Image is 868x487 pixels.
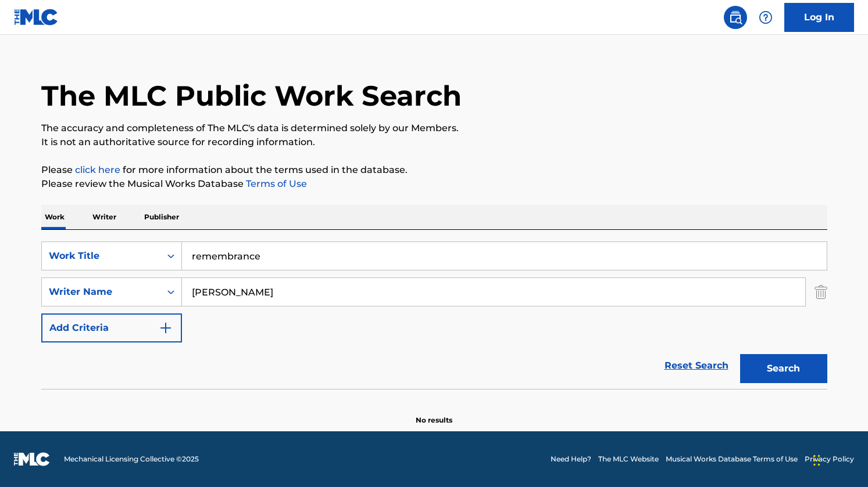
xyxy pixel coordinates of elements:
p: The accuracy and completeness of The MLC's data is determined solely by our Members. [41,121,827,135]
p: Please review the Musical Works Database [41,177,827,191]
div: Help [754,6,777,29]
img: 9d2ae6d4665cec9f34b9.svg [159,321,173,335]
a: click here [75,164,120,175]
iframe: Chat Widget [810,431,868,487]
img: help [759,10,773,24]
a: The MLC Website [598,454,659,464]
p: Publisher [141,205,183,229]
div: Drag [813,443,820,478]
a: Privacy Policy [805,454,854,464]
p: Please for more information about the terms used in the database. [41,163,827,177]
img: logo [14,452,50,466]
form: Search Form [41,241,827,389]
a: Musical Works Database Terms of Use [666,454,798,464]
a: Terms of Use [244,178,307,189]
p: Writer [89,205,120,229]
div: Work Title [49,249,153,263]
div: Writer Name [49,285,153,299]
img: MLC Logo [14,9,59,26]
img: Delete Criterion [815,277,827,306]
p: It is not an authoritative source for recording information. [41,135,827,149]
p: No results [416,401,452,425]
button: Add Criteria [41,313,182,342]
span: Mechanical Licensing Collective © 2025 [64,454,199,464]
a: Log In [784,3,854,32]
a: Need Help? [551,454,591,464]
a: Reset Search [659,353,734,378]
p: Work [41,205,68,229]
a: Public Search [724,6,747,29]
img: search [728,10,742,24]
button: Search [740,354,827,383]
h1: The MLC Public Work Search [41,78,462,113]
